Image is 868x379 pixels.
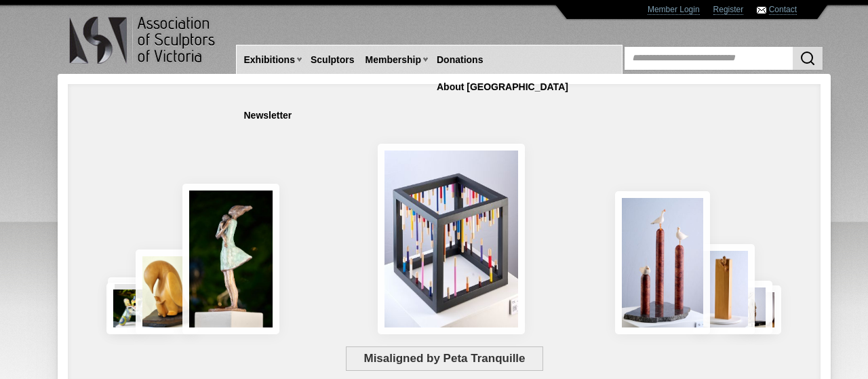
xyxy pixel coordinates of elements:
a: Exhibitions [239,47,300,73]
a: Donations [431,47,488,73]
a: Newsletter [239,103,298,128]
a: Register [713,5,744,15]
img: Connection [182,184,279,334]
img: Rising Tides [615,191,710,334]
span: Misaligned by Peta Tranquille [346,346,543,371]
a: Member Login [648,5,700,15]
img: logo.png [68,14,218,67]
a: Contact [769,5,797,15]
a: Sculptors [305,47,360,73]
img: Misaligned [378,144,524,334]
a: Membership [360,47,427,73]
img: Little Frog. Big Climb [693,244,755,334]
img: Search [800,50,816,66]
img: Contact ASV [757,7,766,14]
a: About [GEOGRAPHIC_DATA] [431,75,574,100]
